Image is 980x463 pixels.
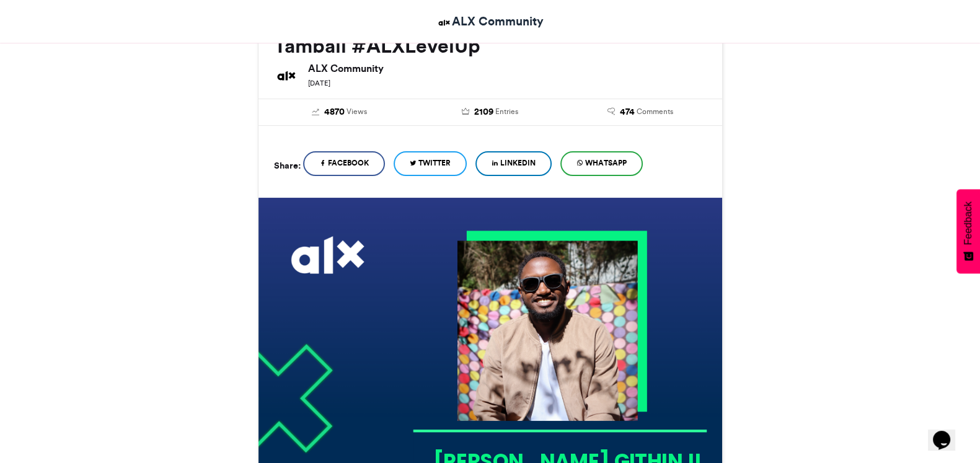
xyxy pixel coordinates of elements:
img: ALX Community [274,63,299,88]
h5: Share: [274,157,301,174]
span: 2109 [474,105,493,119]
a: Facebook [303,151,385,176]
span: 4870 [324,105,345,119]
img: ALX Community [436,15,452,30]
a: LinkedIn [475,151,552,176]
a: WhatsApp [560,151,643,176]
a: 2109 Entries [424,105,556,119]
span: 474 [620,105,635,119]
a: Twitter [394,151,467,176]
span: Feedback [963,201,974,245]
h6: ALX Community [308,63,707,73]
span: Twitter [418,157,451,169]
span: Entries [495,106,518,117]
span: Views [347,106,367,117]
img: 1759318919.873-b2dcae4267c1926e4edbba7f5065fdc4d8f11412.png [457,240,637,421]
span: Facebook [328,157,369,169]
span: WhatsApp [585,157,627,169]
a: ALX Community [436,12,544,30]
span: LinkedIn [500,157,536,169]
a: 4870 Views [274,105,406,119]
a: 474 Comments [575,105,707,119]
span: Comments [637,106,673,117]
iframe: chat widget [928,413,968,451]
button: Feedback - Show survey [956,189,980,273]
small: [DATE] [308,79,330,87]
h2: Tambali #ALXLevelUp [274,35,707,57]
